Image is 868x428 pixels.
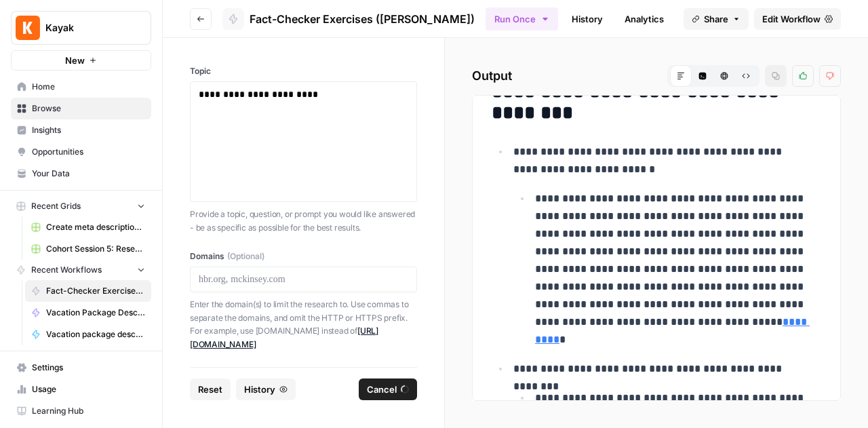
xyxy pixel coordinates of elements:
a: Settings [11,357,151,378]
span: Kayak [45,21,127,35]
span: Share [704,12,728,26]
span: Vacation Package Description Generator ([PERSON_NAME]) [46,307,145,319]
a: History [564,8,611,30]
span: New [65,54,85,67]
a: Opportunities [11,141,151,163]
button: Workspace: Kayak [11,11,151,45]
a: Your Data [11,163,151,184]
p: Enter the domain(s) to limit the research to. Use commas to separate the domains, and omit the HT... [190,298,417,351]
button: Recent Grids [11,196,151,216]
span: Learning Hub [32,405,145,417]
span: Opportunities [32,146,145,158]
span: Create meta description [Ola] Grid (1) [46,221,145,233]
span: Your Data [32,168,145,180]
button: Reset [190,378,231,400]
span: Reset [198,383,222,396]
span: Browse [32,102,145,115]
span: Cancel [367,383,397,396]
span: Settings [32,362,145,374]
p: Provide a topic, question, or prompt you would like answered - be as specific as possible for the... [190,208,417,234]
button: Run Once [486,7,558,31]
label: Topic [190,65,417,77]
label: Domains [190,250,417,262]
a: Edit Workflow [754,8,841,30]
span: Cohort Session 5: Research (Anhelina) [46,243,145,255]
a: Vacation Package Description Generator ([PERSON_NAME]) [25,302,151,324]
a: Usage [11,378,151,400]
button: New [11,50,151,71]
button: History [236,378,296,400]
a: Fact-Checker Exercises ([PERSON_NAME]) [25,280,151,302]
span: Recent Workflows [31,264,102,276]
button: Recent Workflows [11,260,151,280]
span: Insights [32,124,145,136]
a: Analytics [616,8,672,30]
span: Usage [32,383,145,395]
span: Home [32,81,145,93]
a: [URL][DOMAIN_NAME] [190,326,378,349]
img: Kayak Logo [16,16,40,40]
span: Vacation package description generator [46,328,145,341]
a: Insights [11,119,151,141]
span: Edit Workflow [762,12,821,26]
span: Fact-Checker Exercises ([PERSON_NAME]) [46,285,145,297]
a: Fact-Checker Exercises ([PERSON_NAME]) [222,8,475,30]
button: Share [684,8,749,30]
span: (Optional) [227,250,264,262]
a: Learning Hub [11,400,151,422]
a: Cohort Session 5: Research (Anhelina) [25,238,151,260]
a: Home [11,76,151,98]
a: Vacation package description generator [25,324,151,345]
span: History [244,383,275,396]
span: Recent Grids [31,200,81,212]
a: Create meta description [Ola] Grid (1) [25,216,151,238]
span: Fact-Checker Exercises ([PERSON_NAME]) [250,11,475,27]
a: Browse [11,98,151,119]
h2: Output [472,65,841,87]
button: Cancel [359,378,417,400]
